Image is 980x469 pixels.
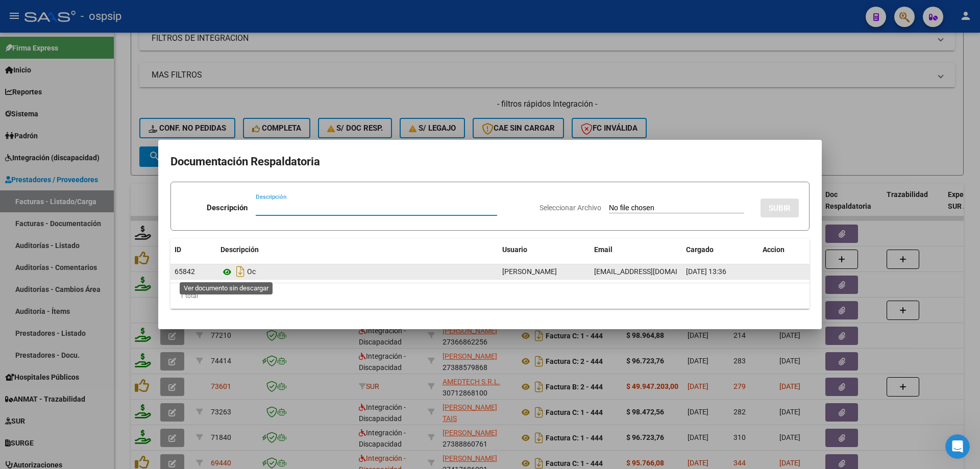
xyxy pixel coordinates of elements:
span: SUBIR [769,204,791,213]
datatable-header-cell: Accion [758,239,810,261]
span: Seleccionar Archivo [540,204,601,212]
span: Email [594,245,612,254]
span: 65842 [175,267,195,276]
datatable-header-cell: Cargado [682,239,758,261]
h2: Documentación Respaldatoria [170,152,810,171]
i: Descargar documento [234,263,247,280]
span: [PERSON_NAME] [502,267,557,276]
span: [EMAIL_ADDRESS][DOMAIN_NAME] [594,267,707,276]
span: Usuario [502,245,527,254]
span: ID [175,245,181,254]
span: Accion [763,245,785,254]
span: Cargado [686,245,714,254]
div: 1 total [170,283,810,309]
button: SUBIR [761,199,799,217]
span: [DATE] 13:36 [686,267,726,276]
datatable-header-cell: Descripción [216,239,498,261]
span: Descripción [220,245,259,254]
datatable-header-cell: Usuario [498,239,590,261]
div: Oc [220,263,494,280]
datatable-header-cell: Email [590,239,682,261]
p: Descripción [207,202,248,214]
datatable-header-cell: ID [170,239,216,261]
iframe: Intercom live chat [945,434,970,459]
